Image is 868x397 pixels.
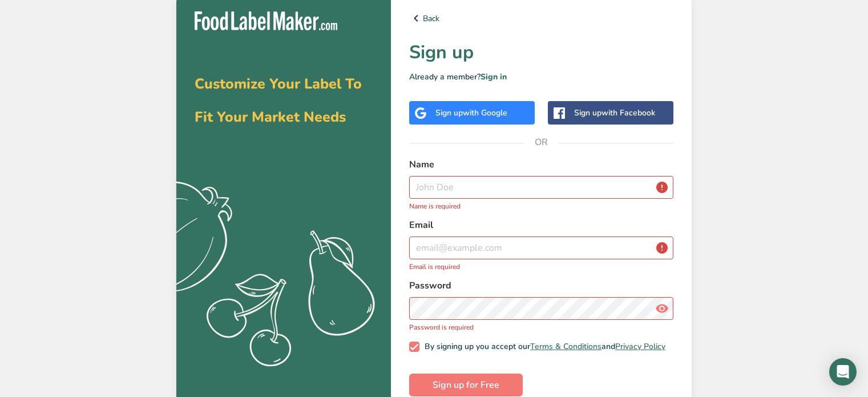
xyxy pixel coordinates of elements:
[419,342,666,352] span: By signing up you accept our and
[409,11,673,25] a: Back
[409,236,673,259] input: email@example.com
[409,322,673,332] p: Password is required
[524,125,559,159] span: OR
[409,262,673,272] p: Email is required
[530,341,601,352] a: Terms & Conditions
[409,201,673,211] p: Name is required
[409,39,673,66] h1: Sign up
[435,107,507,119] div: Sign up
[463,107,507,118] span: with Google
[409,279,673,292] label: Password
[195,74,362,127] span: Customize Your Label To Fit Your Market Needs
[601,107,655,118] span: with Facebook
[615,341,665,352] a: Privacy Policy
[195,11,337,30] img: Food Label Maker
[574,107,655,119] div: Sign up
[409,71,673,83] p: Already a member?
[829,358,857,386] div: Open Intercom Messenger
[481,71,507,82] a: Sign in
[409,176,673,199] input: John Doe
[409,374,523,396] button: Sign up for Free
[409,158,673,171] label: Name
[409,218,673,232] label: Email
[433,378,499,392] span: Sign up for Free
